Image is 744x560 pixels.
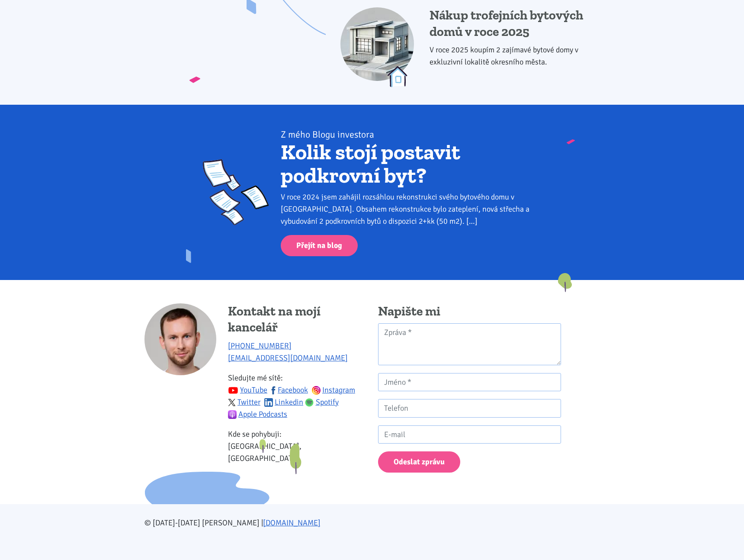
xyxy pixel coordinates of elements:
img: linkedin.svg [264,398,273,407]
input: Telefon [378,399,561,418]
img: ig.svg [312,386,321,395]
a: Twitter [228,397,261,407]
p: Kde se pohybuji: [GEOGRAPHIC_DATA], [GEOGRAPHIC_DATA] [228,428,366,464]
div: V roce 2024 jsem zahájil rozsáhlou rekonstrukci svého bytového domu v [GEOGRAPHIC_DATA]. Obsahem ... [281,191,542,227]
img: apple-podcasts.png [228,410,237,419]
div: © [DATE]-[DATE] [PERSON_NAME] | [138,517,606,529]
a: Apple Podcasts [228,409,288,419]
a: Spotify [305,397,339,407]
a: [DOMAIN_NAME] [263,518,321,528]
h4: Nákup trofejních bytových domů v roce 2025 [430,7,600,40]
img: youtube.svg [228,385,238,396]
a: Přejít na blog [281,235,358,256]
img: fb.svg [269,386,278,395]
a: Kolik stojí postavit podkrovní byt? [281,139,460,188]
input: E-mail [378,425,561,444]
a: [EMAIL_ADDRESS][DOMAIN_NAME] [228,353,348,363]
img: spotify.png [305,398,314,407]
p: V roce 2025 koupím 2 zajímavé bytové domy v exkluzivní lokalitě okresního města. [430,44,600,68]
a: YouTube [228,385,268,395]
img: twitter.svg [228,399,236,406]
h4: Kontakt na mojí kancelář [228,303,366,336]
a: Linkedin [264,397,304,407]
form: Kontaktní formulář [378,323,561,473]
h4: Napište mi [378,303,561,320]
a: Instagram [312,385,356,395]
a: Facebook [269,385,308,395]
p: Sledujte mé sítě: [228,372,366,420]
img: Tomáš Kučera [144,303,216,375]
button: Odeslat zprávu [378,451,460,473]
input: Jméno * [378,373,561,392]
div: Z mého Blogu investora [281,129,542,141]
a: [PHONE_NUMBER] [228,341,292,351]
